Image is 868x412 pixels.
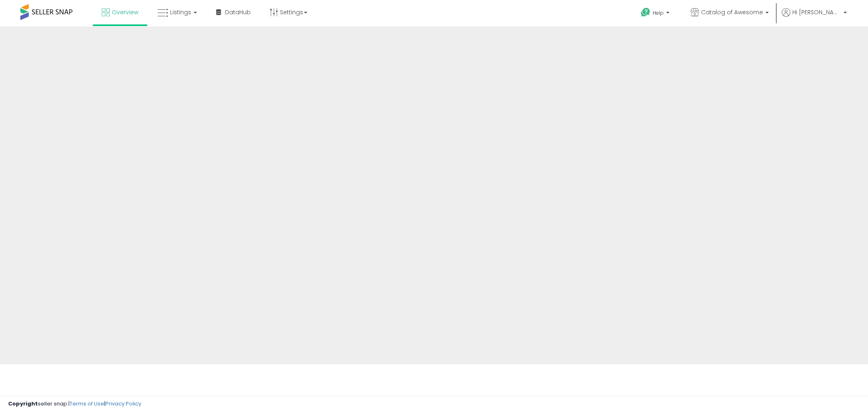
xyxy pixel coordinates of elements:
[701,8,763,16] span: Catalog of Awesome
[792,8,841,16] span: Hi [PERSON_NAME]
[112,8,138,16] span: Overview
[170,8,191,16] span: Listings
[225,8,251,16] span: DataHub
[641,7,651,18] i: Get Help
[782,8,847,26] a: Hi [PERSON_NAME]
[634,1,678,26] a: Help
[653,9,664,16] span: Help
